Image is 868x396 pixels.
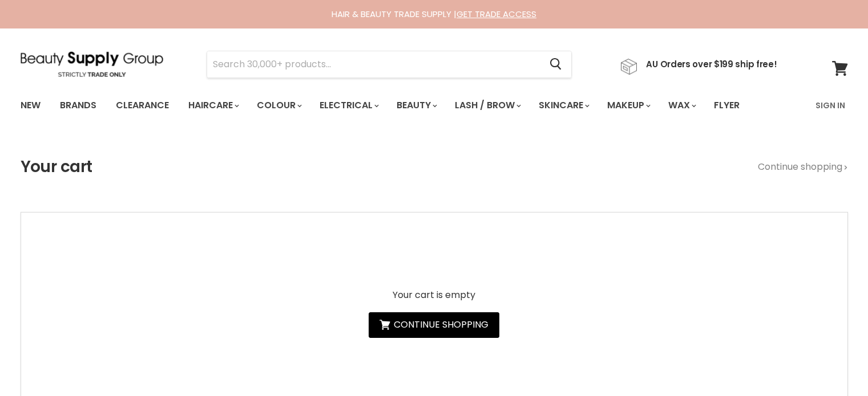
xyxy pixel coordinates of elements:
[758,162,848,172] a: Continue shopping
[6,9,862,20] div: HAIR & BEAUTY TRADE SUPPLY |
[12,89,778,122] ul: Main menu
[369,290,499,300] p: Your cart is empty
[107,93,177,117] a: Clearance
[446,93,528,117] a: Lash / Brow
[660,93,703,117] a: Wax
[530,93,596,117] a: Skincare
[207,51,572,78] form: Product
[180,93,246,117] a: Haircare
[705,93,748,117] a: Flyer
[12,93,49,117] a: New
[6,89,862,122] nav: Main
[809,93,852,117] a: Sign In
[541,51,571,77] button: Search
[369,312,499,338] a: Continue shopping
[248,93,309,117] a: Colour
[811,342,857,385] iframe: Gorgias live chat messenger
[599,93,657,117] a: Makeup
[388,93,444,117] a: Beauty
[21,158,92,176] h1: Your cart
[51,93,105,117] a: Brands
[207,51,541,77] input: Search
[311,93,386,117] a: Electrical
[457,8,536,20] a: GET TRADE ACCESS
